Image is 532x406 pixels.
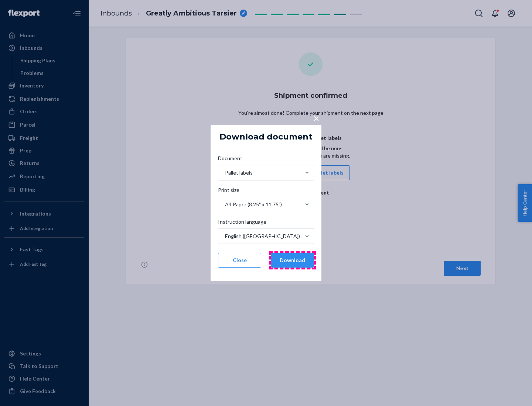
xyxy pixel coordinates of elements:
[224,169,225,176] input: DocumentPallet labels
[271,253,314,268] button: Download
[218,218,266,228] span: Instruction language
[313,112,319,124] span: ×
[225,233,300,240] div: English ([GEOGRAPHIC_DATA])
[225,201,282,208] div: A4 Paper (8.25" x 11.75")
[218,253,261,268] button: Close
[224,201,225,208] input: Print sizeA4 Paper (8.25" x 11.75")
[219,133,313,141] h5: Download document
[224,233,225,240] input: Instruction languageEnglish ([GEOGRAPHIC_DATA])
[218,155,242,165] span: Document
[225,169,253,176] div: Pallet labels
[218,186,239,197] span: Print size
